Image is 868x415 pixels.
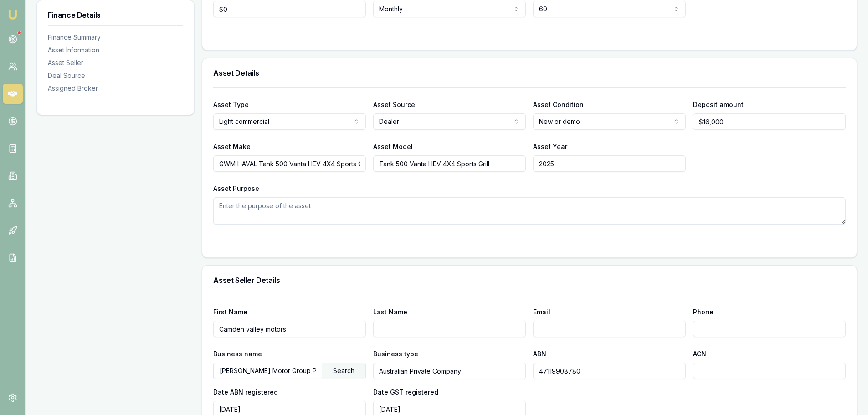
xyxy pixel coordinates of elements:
[693,308,714,316] label: Phone
[373,308,407,316] label: Last Name
[213,350,262,358] label: Business name
[213,308,247,316] label: First Name
[48,71,183,80] div: Deal Source
[213,277,846,284] h3: Asset Seller Details
[48,46,183,55] div: Asset Information
[693,101,744,108] label: Deposit amount
[693,350,706,358] label: ACN
[48,11,183,19] h3: Finance Details
[213,101,249,108] label: Asset Type
[533,101,584,108] label: Asset Condition
[213,143,251,150] label: Asset Make
[213,184,259,192] label: Asset Purpose
[373,143,413,150] label: Asset Model
[7,9,18,20] img: emu-icon-u.png
[213,388,278,396] label: Date ABN registered
[48,58,183,67] div: Asset Seller
[213,69,846,77] h3: Asset Details
[373,388,438,396] label: Date GST registered
[533,143,567,150] label: Asset Year
[533,350,546,358] label: ABN
[693,113,846,130] input: $
[48,84,183,93] div: Assigned Broker
[373,101,415,108] label: Asset Source
[213,1,366,17] input: $
[48,33,183,42] div: Finance Summary
[214,363,322,378] input: Enter business name
[322,363,365,379] div: Search
[373,350,418,358] label: Business type
[533,308,550,316] label: Email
